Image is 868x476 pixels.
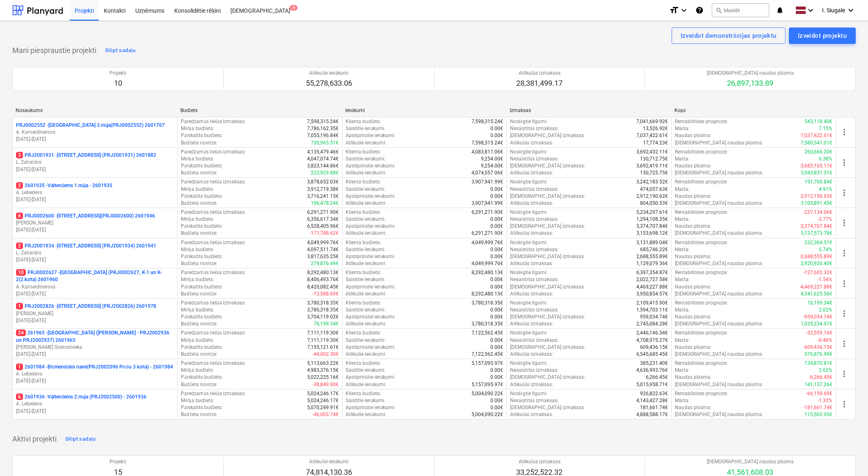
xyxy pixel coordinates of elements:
[307,125,339,132] p: 7,786,162.35€
[16,213,174,233] div: 6PRJ0002600 -[STREET_ADDRESS](PRJ0002600) 2601946[PERSON_NAME][DATE]-[DATE]
[16,317,174,324] p: [DATE] - [DATE]
[800,253,832,260] p: -2,688,555.89€
[16,220,174,227] p: [PERSON_NAME]
[307,300,339,307] p: 3,780,318.35€
[510,162,585,169] p: [DEMOGRAPHIC_DATA] izmaksas :
[310,230,339,237] p: -171,788.62€
[490,186,503,193] p: 0.00€
[510,186,558,193] p: Nesaistītās izmaksas :
[16,122,165,129] p: PRJ0002552 - [GEOGRAPHIC_DATA] 3.māja(PRJ0002552) 2601767
[16,249,174,256] p: L. Zaharāns
[16,330,174,358] div: 24261965 -[GEOGRAPHIC_DATA] ([PERSON_NAME] - PRJ2002936 un PRJ2002937) 2601965[PERSON_NAME] Grāma...
[636,300,668,307] p: 2,109,415.90€
[346,300,381,307] p: Klienta budžets :
[801,169,832,176] p: 3,943,831.31€
[472,169,503,176] p: 4,074,557.06€
[819,246,832,253] p: 5.74%
[181,276,214,283] p: Mērķa budžets :
[346,291,386,297] p: Atlikušie ienākumi :
[636,223,668,230] p: 3,374,707.84€
[839,399,849,409] span: more_vert
[804,239,832,246] p: 232,364.51€
[510,269,547,276] p: Noslēgtie līgumi :
[675,186,690,193] p: Marža :
[16,394,146,400] p: 2601936 - Valterciems 2.māja (PRJ2002500) - 2601936
[636,269,668,276] p: 6,397,354.87€
[311,140,339,146] p: 730,965.51€
[346,125,386,132] p: Saistītie ienākumi :
[472,149,503,156] p: 4,083,811.06€
[346,132,396,139] p: Apstiprinātie ienākumi :
[16,269,26,276] span: 10
[307,178,339,185] p: 3,878,652.03€
[12,46,96,55] p: Mani piespraustie projekti
[181,300,245,307] p: Paredzamās tiešās izmaksas :
[510,246,558,253] p: Nesaistītās izmaksas :
[839,158,849,167] span: more_vert
[510,193,585,200] p: [DEMOGRAPHIC_DATA] izmaksas :
[675,239,728,246] p: Rentabilitātes prognoze :
[16,166,174,173] p: [DATE] - [DATE]
[16,351,174,358] p: [DATE] - [DATE]
[181,140,217,146] p: Budžeta novirze :
[510,276,558,283] p: Nesaistītās izmaksas :
[636,162,668,169] p: 3,692,419.11€
[695,5,704,15] i: Zināšanu pamats
[346,149,381,156] p: Klienta budžets :
[675,223,711,230] p: Naudas plūsma :
[675,118,728,125] p: Rentabilitātes prognoze :
[675,193,711,200] p: Naudas plūsma :
[346,246,386,253] p: Saistītie ienākumi :
[675,125,690,132] p: Marža :
[180,108,339,114] div: Budžets
[636,132,668,139] p: 7,037,422.61€
[472,140,503,146] p: 7,598,315.24€
[65,435,96,444] div: Slēpt sadaļu
[675,276,690,283] p: Marža :
[306,70,352,77] p: Atlikušie ienākumi
[307,156,339,162] p: 4,047,074.74€
[16,243,23,249] span: 2
[669,5,679,15] i: format_size
[181,253,223,260] p: Pārskatīts budžets :
[346,269,381,276] p: Klienta budžets :
[307,307,339,314] p: 3,780,318.35€
[181,246,214,253] p: Mērķa budžets :
[307,186,339,193] p: 3,912,719.38€
[472,260,503,267] p: 4,049,999.76€
[675,209,728,216] p: Rentabilitātes prognoze :
[490,216,503,223] p: 0.00€
[803,209,832,216] p: -237,134.06€
[307,162,339,169] p: 3,823,144.86€
[675,216,690,223] p: Marža :
[675,291,763,297] p: [DEMOGRAPHIC_DATA] naudas plūsma :
[839,218,849,228] span: more_vert
[472,239,503,246] p: 4,049,999.76€
[472,300,503,307] p: 3,780,318.35€
[510,200,553,207] p: Atlikušās izmaksas :
[822,7,845,14] span: I. Siugale
[345,108,503,114] div: Ienākumi
[800,132,832,139] p: -7,037,422.61€
[801,230,832,237] p: 3,137,573.78€
[636,193,668,200] p: 2,912,190.62€
[307,223,339,230] p: 6,528,405.96€
[16,182,112,189] p: 2601935 - Valterciems 1.māja - 2601935
[16,344,174,351] p: [PERSON_NAME] Grāmatnieks
[675,269,728,276] p: Rentabilitātes prognoze :
[510,125,558,132] p: Nesaistītās izmaksas :
[16,159,174,166] p: L. Zaharāns
[510,300,547,307] p: Noslēgtie līgumi :
[804,178,832,185] p: 191,700.84€
[510,239,547,246] p: Noslēgtie līgumi :
[801,260,832,267] p: 2,920,920.40€
[510,140,553,146] p: Atlikušās izmaksas :
[105,46,136,55] div: Slēpt sadaļu
[307,253,339,260] p: 3,817,635.25€
[712,3,769,17] button: Meklēt
[16,291,174,297] p: [DATE] - [DATE]
[472,200,503,207] p: 3,907,941.99€
[707,70,794,77] p: [DEMOGRAPHIC_DATA] naudas plūsma
[346,239,381,246] p: Klienta budžets :
[804,149,832,156] p: 260,666.20€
